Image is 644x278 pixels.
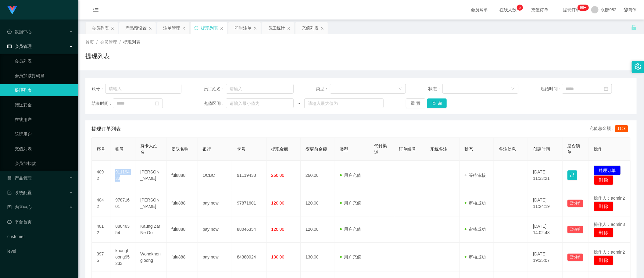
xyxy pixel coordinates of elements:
[15,128,73,140] a: 陪玩用户
[271,147,288,151] span: 提现金额
[166,216,198,243] td: fulu888
[92,161,110,190] td: 4092
[15,157,73,169] a: 会员加扣款
[567,254,583,261] button: 已锁单
[7,44,12,48] i: 图标: table
[271,201,284,205] span: 120.00
[92,216,110,243] td: 4012
[497,8,520,12] span: 在线人数
[519,5,521,11] p: 5
[340,201,361,205] span: 用户充值
[110,161,135,190] td: 91119433
[340,255,361,259] span: 用户充值
[528,161,562,190] td: [DATE] 11:33:21
[204,86,226,92] span: 员工姓名：
[594,228,614,237] button: 删 除
[110,216,135,243] td: 88046354
[91,100,113,107] span: 结束时间：
[15,113,73,126] a: 在线用户
[465,173,486,178] span: 等待审核
[427,98,447,108] button: 查 询
[374,143,387,155] span: 代付渠道
[140,143,157,155] span: 持卡人姓名
[91,86,105,92] span: 账号：
[85,52,110,61] h1: 提现列表
[316,86,330,92] span: 类型：
[465,147,473,151] span: 状态
[302,22,319,34] div: 充值列表
[198,161,232,190] td: OCBC
[635,63,641,70] i: 图标: setting
[171,147,188,151] span: 团队名称
[110,190,135,216] td: 97871601
[301,243,335,272] td: 130.00
[594,222,625,227] span: 操作人：admin3
[304,98,384,108] input: 请输入最大值为
[594,166,621,175] button: 处理订单
[271,227,284,232] span: 120.00
[594,201,614,211] button: 删 除
[232,243,266,272] td: 84380024
[399,87,402,91] i: 图标: down
[271,255,284,259] span: 130.00
[111,27,114,30] i: 图标: close
[226,84,294,94] input: 请输入
[194,26,199,30] i: 图标: sync
[615,125,628,132] span: 1168
[465,255,486,259] span: 审核成功
[567,170,577,180] button: 图标: lock
[567,200,583,207] button: 已锁单
[7,190,32,195] span: 系统配置
[15,69,73,82] a: 会员加减打码量
[528,243,562,272] td: [DATE] 19:35:07
[182,27,186,30] i: 图标: close
[560,8,583,12] span: 提现订单
[306,147,327,151] span: 变更前金额
[301,161,335,190] td: 260.00
[123,40,140,45] span: 提现列表
[234,22,252,34] div: 即时注单
[226,98,294,108] input: 请输入最小值为
[594,250,625,255] span: 操作人：admin2
[198,216,232,243] td: pay now
[301,216,335,243] td: 120.00
[166,243,198,272] td: fulu888
[320,27,324,30] i: 图标: close
[15,55,73,67] a: 会员列表
[541,86,562,92] span: 起始时间：
[97,147,105,151] span: 序号
[465,227,486,232] span: 审核成功
[594,147,603,151] span: 操作
[15,99,73,111] a: 赠送彩金
[166,161,198,190] td: fulu888
[287,27,291,30] i: 图标: close
[567,226,583,233] button: 已锁单
[220,27,224,30] i: 图标: close
[594,175,614,185] button: 删 除
[237,147,245,151] span: 卡号
[7,30,12,34] i: 图标: check-circle-o
[340,173,361,178] span: 用户充值
[430,147,447,151] span: 系统备注
[166,190,198,216] td: fulu888
[7,205,12,209] i: 图标: profile
[232,216,266,243] td: 88046354
[567,143,580,155] span: 是否锁单
[120,40,121,45] span: /
[528,190,562,216] td: [DATE] 11:24:19
[631,25,637,30] i: 图标: unlock
[528,8,552,12] span: 充值订单
[624,8,628,12] i: 图标: global
[533,147,550,151] span: 创建时间
[589,125,631,133] div: 充值总金额：
[232,161,266,190] td: 91119433
[135,243,166,272] td: Wongkhongloong
[517,5,523,11] sup: 5
[96,40,98,45] span: /
[135,161,166,190] td: [PERSON_NAME]
[92,243,110,272] td: 3975
[594,196,625,201] span: 操作人：admin2
[203,147,211,151] span: 银行
[340,227,361,232] span: 用户充值
[7,191,12,195] i: 图标: form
